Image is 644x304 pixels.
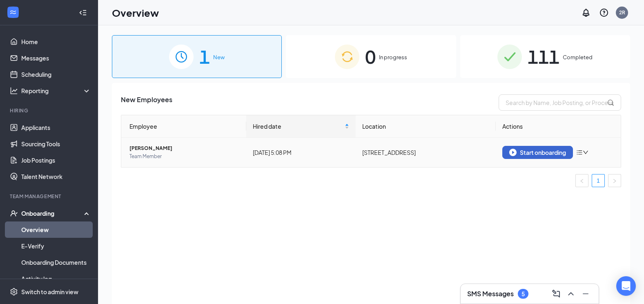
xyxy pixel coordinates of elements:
div: 2R [619,9,625,16]
button: ChevronUp [564,287,577,300]
svg: Minimize [581,289,591,299]
a: 1 [592,174,604,187]
svg: Settings [10,288,18,296]
svg: Collapse [79,9,87,17]
span: [PERSON_NAME] [129,144,240,152]
span: 0 [365,42,376,71]
span: Completed [563,53,593,61]
svg: ChevronUp [566,289,576,299]
button: right [608,174,621,187]
span: Team Member [129,152,240,161]
button: Start onboarding [502,146,573,159]
span: Hired date [253,122,343,131]
a: E-Verify [21,238,91,254]
span: New Employees [121,94,172,111]
div: [DATE] 5:08 PM [253,148,349,157]
button: ComposeMessage [550,287,563,300]
div: Onboarding [21,209,84,217]
span: New [213,53,225,61]
h1: Overview [112,6,159,20]
div: Start onboarding [509,149,566,156]
input: Search by Name, Job Posting, or Process [499,94,621,111]
svg: QuestionInfo [599,8,609,18]
h3: SMS Messages [467,289,514,298]
a: Job Postings [21,152,91,168]
li: Previous Page [575,174,588,187]
a: Scheduling [21,66,91,83]
span: right [612,179,617,183]
div: 5 [521,291,525,297]
div: Reporting [21,87,91,95]
a: Sourcing Tools [21,136,91,152]
button: Minimize [579,287,592,300]
svg: WorkstreamLogo [9,8,17,16]
div: Team Management [10,193,89,200]
div: Hiring [10,107,89,114]
svg: UserCheck [10,209,18,217]
span: left [579,179,584,183]
li: Next Page [608,174,621,187]
span: 1 [199,42,210,71]
span: bars [576,149,583,156]
svg: ComposeMessage [551,289,561,299]
button: left [575,174,588,187]
th: Employee [121,115,246,138]
a: Messages [21,50,91,66]
svg: Analysis [10,87,18,95]
a: Talent Network [21,168,91,185]
a: Applicants [21,119,91,136]
a: Activity log [21,270,91,287]
div: Switch to admin view [21,288,78,296]
span: down [583,150,588,155]
span: In progress [379,53,407,61]
a: Onboarding Documents [21,254,91,270]
svg: Notifications [581,8,591,18]
td: [STREET_ADDRESS] [356,138,496,167]
th: Location [356,115,496,138]
th: Actions [496,115,621,138]
a: Home [21,34,91,50]
a: Overview [21,221,91,238]
span: 111 [528,42,559,71]
div: Open Intercom Messenger [616,276,636,296]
